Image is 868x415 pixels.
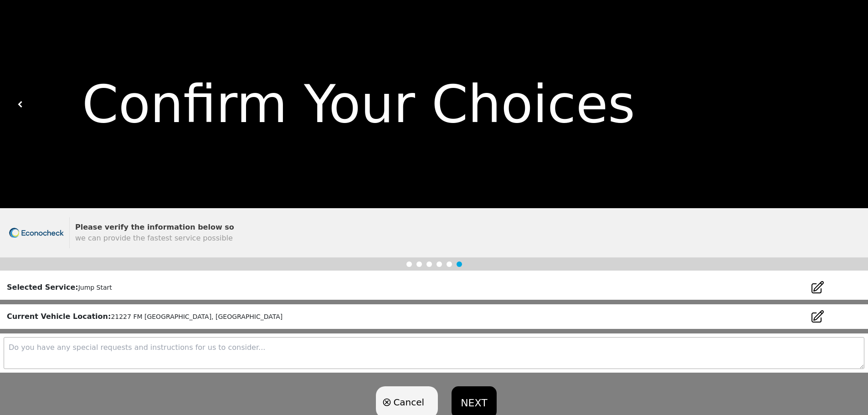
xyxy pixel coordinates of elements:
strong: Selected Service: [7,283,78,292]
small: Jump Start [78,284,112,291]
strong: Please verify the information below so [75,223,234,231]
img: white carat left [17,101,24,108]
strong: Current Vehicle Location: [7,312,111,321]
span: Cancel [393,395,424,409]
small: 21227 FM [GEOGRAPHIC_DATA], [GEOGRAPHIC_DATA] [111,313,282,320]
img: trx now logo [9,228,64,238]
div: Confirm Your Choices [24,65,851,143]
span: we can provide the fastest service possible [75,234,233,242]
